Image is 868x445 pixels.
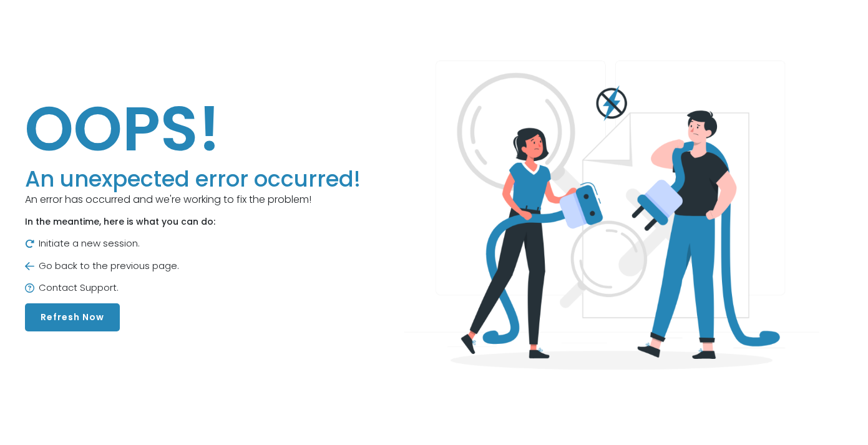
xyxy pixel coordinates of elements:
[25,259,361,273] p: Go back to the previous page.
[25,281,361,295] p: Contact Support.
[25,91,361,166] h1: OOPS!
[25,166,361,192] h3: An unexpected error occurred!
[25,303,120,331] button: Refresh Now
[25,192,361,207] p: An error has occurred and we're working to fix the problem!
[25,237,361,251] p: Initiate a new session.
[25,215,361,228] p: In the meantime, here is what you can do:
